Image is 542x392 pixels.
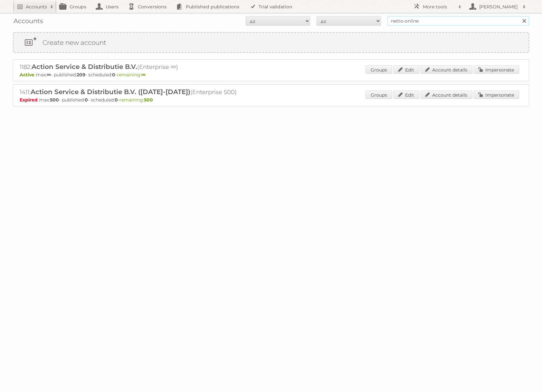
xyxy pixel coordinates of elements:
span: Action Service & Distributie B.V. [32,63,137,71]
strong: 500 [144,97,153,103]
h2: 1182: (Enterprise ∞) [20,63,245,71]
strong: 209 [77,72,85,78]
span: remaining: [117,72,146,78]
a: Account details [421,65,472,74]
strong: 500 [50,97,59,103]
h2: More tools [423,4,455,10]
a: Account details [421,91,472,99]
a: Create new account [14,33,528,52]
a: Impersonate [474,91,519,99]
p: max: - published: - scheduled: - [20,97,522,103]
span: remaining: [119,97,153,103]
span: Expired [20,97,39,103]
a: Edit [394,91,419,99]
h2: Accounts [26,4,47,10]
span: Active [20,72,36,78]
a: Edit [394,65,419,74]
span: Action Service & Distributie B.V. ([DATE]-[DATE]) [31,88,190,96]
strong: 0 [85,97,88,103]
a: Impersonate [474,65,519,74]
strong: 0 [112,72,115,78]
strong: ∞ [47,72,51,78]
h2: 1411: (Enterprise 500) [20,88,245,96]
p: max: - published: - scheduled: - [20,72,522,78]
a: Groups [366,65,392,74]
strong: ∞ [141,72,146,78]
strong: 0 [115,97,118,103]
a: Groups [366,91,392,99]
h2: [PERSON_NAME] [478,4,519,10]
